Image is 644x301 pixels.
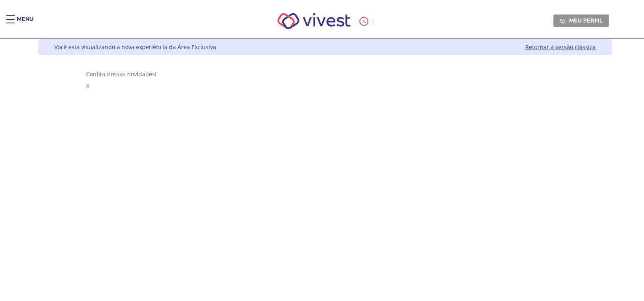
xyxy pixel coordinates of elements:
[559,18,566,24] img: Meu perfil
[86,82,89,89] span: X
[525,43,596,51] a: Retornar à versão clássica
[553,15,609,27] a: Meu perfil
[359,17,376,26] div: :
[569,17,603,24] span: Meu perfil
[32,39,612,301] div: Vivest
[268,4,360,38] img: Vivest
[86,70,564,78] div: Confira nossas novidades!
[54,43,216,51] div: Você está visualizando a nova experiência da Área Exclusiva
[17,15,33,31] div: Menu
